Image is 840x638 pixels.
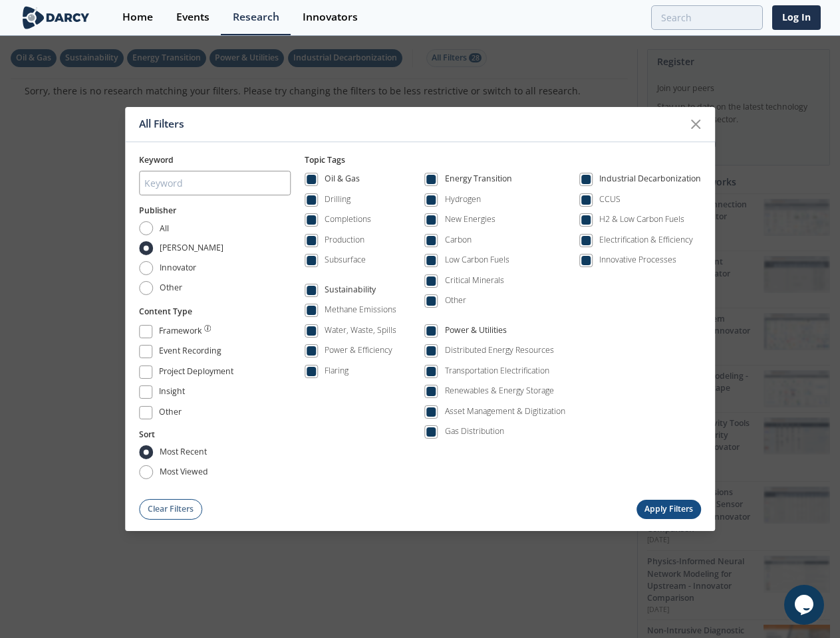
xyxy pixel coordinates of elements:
span: Keyword [139,154,174,165]
div: Home [122,12,153,23]
div: Distributed Energy Resources [445,344,554,356]
a: Log In [772,5,821,30]
div: Subsurface [325,254,366,266]
span: [PERSON_NAME] [160,242,223,254]
button: Clear Filters [139,499,203,520]
div: Innovators [303,12,358,23]
div: Gas Distribution [445,425,504,437]
button: Publisher [139,205,176,217]
div: Project Deployment [159,366,233,381]
input: Other [139,281,153,295]
div: Critical Minerals [445,274,504,286]
div: Production [325,234,364,246]
button: Apply Filters [636,500,702,519]
div: H2 & Low Carbon Fuels [599,213,684,225]
img: information.svg [204,325,211,332]
button: Content Type [139,306,192,318]
span: Innovator [160,262,196,274]
div: Flaring [325,365,349,377]
div: Other [159,406,182,422]
div: New Energies [445,213,495,225]
div: Events [176,12,210,23]
div: Framework [159,325,202,341]
span: Content Type [139,306,192,317]
div: Methane Emissions [325,304,396,316]
div: Renewables & Energy Storage [445,385,554,397]
iframe: chat widget [784,585,827,625]
span: most recent [160,446,207,458]
div: Oil & Gas [325,173,360,189]
input: All [139,221,153,235]
span: Other [160,282,182,294]
div: Asset Management & Digitization [445,405,565,417]
div: Sustainability [325,284,376,300]
input: [PERSON_NAME] [139,241,153,255]
div: Hydrogen [445,193,481,205]
img: logo-wide.svg [20,6,92,29]
div: Power & Utilities [445,324,507,340]
input: most viewed [139,465,153,479]
div: Innovative Processes [599,254,676,266]
span: All [160,223,169,235]
div: Energy Transition [445,173,512,189]
input: Advanced Search [651,5,763,30]
span: Publisher [139,205,176,216]
div: Insight [159,385,185,401]
div: Transportation Electrification [445,365,549,377]
div: Electrification & Efficiency [599,234,693,246]
div: Research [233,12,279,23]
div: Water, Waste, Spills [325,324,396,336]
div: All Filters [139,112,683,137]
span: most viewed [160,466,208,478]
div: Carbon [445,234,472,246]
input: Innovator [139,261,153,275]
div: Industrial Decarbonization [599,173,701,189]
div: Other [445,294,466,306]
input: most recent [139,445,153,459]
span: Sort [139,429,155,440]
button: Sort [139,429,155,441]
div: Event Recording [159,345,221,361]
input: Keyword [139,171,291,195]
div: Power & Efficiency [325,344,392,356]
div: Drilling [325,193,350,205]
div: CCUS [599,193,621,205]
div: Low Carbon Fuels [445,254,509,266]
div: Completions [325,213,371,225]
span: Topic Tags [305,154,345,165]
